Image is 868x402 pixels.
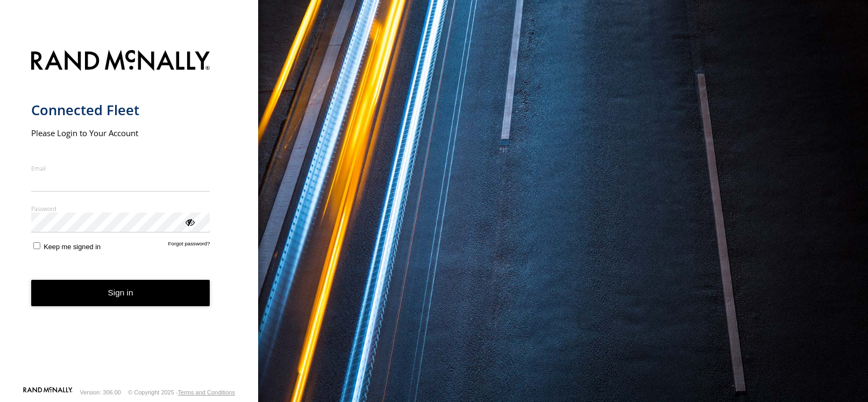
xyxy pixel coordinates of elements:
form: main [31,44,227,386]
img: Rand McNally [31,48,210,75]
button: Sign in [31,280,210,306]
span: Keep me signed in [44,243,101,251]
a: Visit our Website [23,387,73,398]
div: © Copyright 2025 - [128,389,235,396]
a: Terms and Conditions [178,389,235,396]
div: Version: 306.00 [80,389,121,396]
label: Password [31,204,210,213]
div: ViewPassword [184,216,195,227]
h1: Connected Fleet [31,101,210,119]
a: Forgot password? [168,241,210,251]
h2: Please Login to Your Account [31,128,210,138]
input: Keep me signed in [33,242,40,249]
label: Email [31,164,210,172]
